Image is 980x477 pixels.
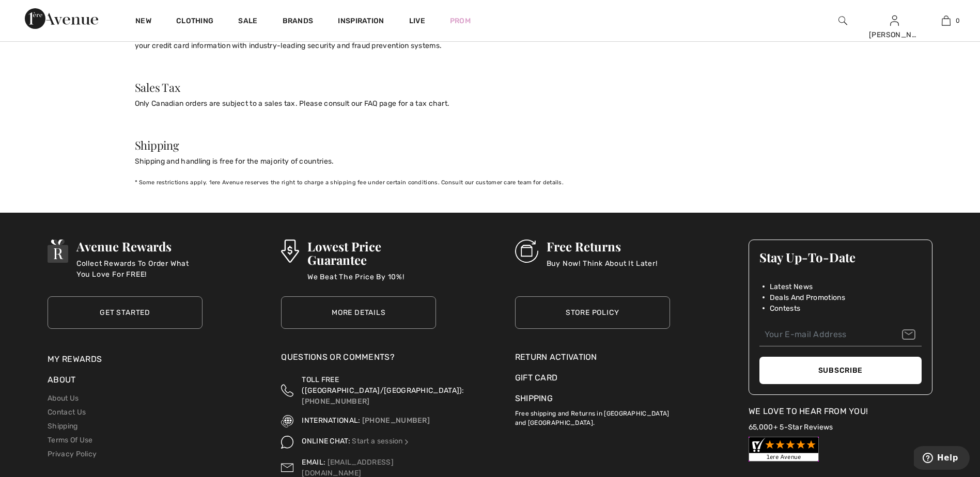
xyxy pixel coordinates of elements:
a: About Us [48,394,79,403]
img: Toll Free (Canada/US) [281,374,293,407]
span: TOLL FREE ([GEOGRAPHIC_DATA]/[GEOGRAPHIC_DATA]): [302,375,464,395]
p: Free shipping and Returns in [GEOGRAPHIC_DATA] and [GEOGRAPHIC_DATA]. [515,405,670,427]
img: Avenue Rewards [48,240,68,263]
div: About [48,374,203,391]
span: * Some restrictions apply. 1ere Avenue reserves the right to charge a shipping fee under certain ... [135,179,564,186]
span: Shipping and handling is free for the majority of countries. [135,157,334,166]
div: Questions or Comments? [281,351,436,369]
span: INTERNATIONAL: [302,416,360,425]
p: We Beat The Price By 10%! [307,272,437,292]
a: Get Started [48,296,203,329]
a: My Rewards [48,354,102,364]
div: We Love To Hear From You! [749,405,932,418]
img: Lowest Price Guarantee [281,240,299,263]
a: Sign In [890,15,899,25]
span: EMAIL: [302,458,325,467]
input: Your E-mail Address [759,323,922,346]
a: Prom [450,15,471,26]
h3: Avenue Rewards [76,240,203,253]
span: Only Canadian orders are subject to a sales tax. Please consult our FAQ page for a tax chart. [135,99,450,108]
img: Online Chat [403,438,410,446]
img: search the website [838,14,847,27]
a: Sale [238,17,257,27]
a: Return Activation [515,351,670,363]
a: Clothing [176,17,213,27]
span: Contests [770,303,800,314]
img: Customer Reviews [749,437,819,462]
a: Gift Card [515,372,670,384]
a: Terms Of Use [48,436,93,444]
a: Shipping [48,422,77,431]
a: More Details [281,296,436,329]
a: New [135,17,151,27]
a: 65,000+ 5-Star Reviews [749,423,833,432]
span: 0 [956,16,960,25]
span: Sales Tax [135,79,180,95]
h3: Stay Up-To-Date [759,250,922,264]
span: Inspiration [338,17,384,27]
a: [PHONE_NUMBER] [302,397,369,406]
div: [PERSON_NAME] [869,29,920,40]
iframe: Opens a widget where you can find more information [914,446,970,472]
a: Store Policy [515,296,670,329]
span: ONLINE CHAT: [302,437,350,446]
h3: Lowest Price Guarantee [307,240,437,266]
button: Subscribe [759,357,922,384]
a: Brands [283,17,314,27]
a: 0 [921,14,971,27]
p: Collect Rewards To Order What You Love For FREE! [76,258,203,279]
img: My Bag [942,14,951,27]
span: Deals And Promotions [770,292,845,303]
img: International [281,415,293,427]
p: Buy Now! Think About It Later! [547,258,658,279]
a: Start a session [352,437,410,446]
img: Online Chat [281,436,293,448]
span: Shipping [135,137,179,153]
a: Contact Us [48,408,86,417]
a: [PHONE_NUMBER] [362,416,430,425]
a: Live [409,15,425,26]
img: Free Returns [515,240,538,263]
a: Privacy Policy [48,450,97,458]
img: 1ère Avenue [25,8,98,29]
a: Shipping [515,393,553,403]
h3: Free Returns [547,240,658,253]
img: My Info [890,14,899,27]
span: Latest News [770,281,813,292]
